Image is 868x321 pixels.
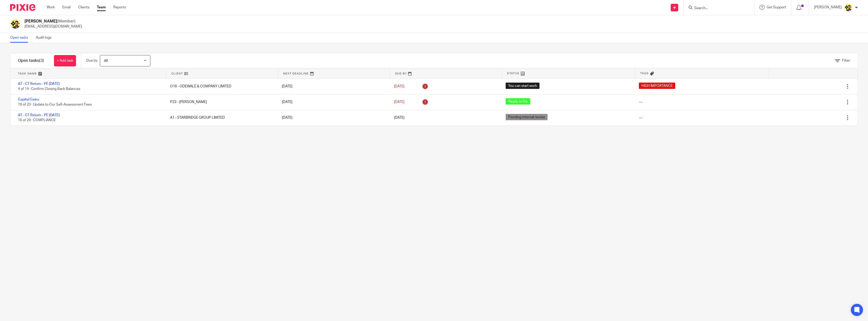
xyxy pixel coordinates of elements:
p: [PERSON_NAME] [814,5,842,10]
a: Work [47,5,55,10]
a: Capital Gains [18,98,39,101]
a: Clients [78,5,89,10]
span: Tags [640,71,649,76]
span: [DATE] [394,100,404,104]
div: O16 - ODEWALE & COMPANY LIMITED [165,81,277,91]
span: Get Support [767,6,786,9]
span: HIGH IMPORTANCE [639,83,675,89]
h1: Open tasks [18,58,44,63]
a: Audit logs [36,33,55,43]
span: You can start work [506,83,539,89]
span: 16 of 29 · COMPLIANCE [18,118,56,122]
span: Ready to file [506,98,530,105]
a: + Add task [54,55,76,66]
span: [DATE] [394,85,404,88]
div: [DATE] [277,81,389,91]
a: AT - CT Return - PE [DATE] [18,82,60,86]
span: Filter [842,59,850,62]
span: (3) [39,59,44,63]
p: Due by [86,58,97,63]
img: Netra-New-Starbridge-Yellow.jpg [10,19,21,29]
div: A1 - STARBRIDGE GROUP LIMITED [165,113,277,123]
div: P23 - [PERSON_NAME] [165,97,277,107]
div: --- [639,100,643,105]
span: (Member) [57,19,75,23]
input: Search [694,6,739,11]
a: Team [97,5,106,10]
img: Netra-New-Starbridge-Yellow.jpg [844,4,852,12]
div: [DATE] [277,97,389,107]
div: [DATE] [277,113,389,123]
span: 4 of 14 · Confirm Closing Bank Balances [18,87,80,91]
span: Status [507,71,520,76]
h2: [PERSON_NAME] [24,19,82,24]
img: Pixie [10,4,35,11]
div: --- [639,115,643,120]
a: Open tasks [10,33,32,43]
p: [EMAIL_ADDRESS][DOMAIN_NAME] [24,24,82,29]
span: 19 of 20 · Update to Our Self-Assessment Fees [18,103,92,106]
span: [DATE] [394,116,404,119]
a: Email [62,5,71,10]
a: Reports [113,5,126,10]
span: Pending internal review [506,114,548,120]
span: All [104,59,108,63]
a: AT - CT Return - PE [DATE] [18,113,60,117]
